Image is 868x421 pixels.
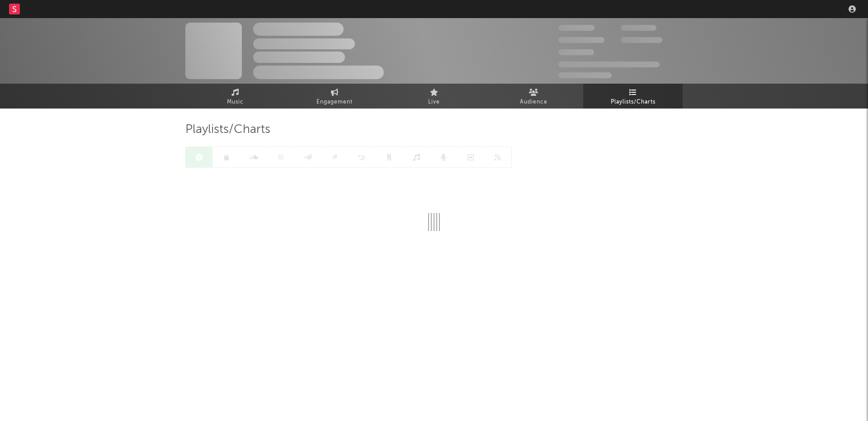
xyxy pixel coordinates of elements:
span: Jump Score: 85.0 [558,72,612,78]
span: Audience [520,97,547,108]
span: Live [428,97,440,108]
span: 100,000 [621,25,656,31]
span: Engagement [316,97,353,108]
a: Music [185,84,285,109]
span: 100,000 [558,49,594,55]
a: Playlists/Charts [583,84,683,109]
span: 50,000,000 Monthly Listeners [558,61,660,67]
span: Music [227,97,244,108]
span: 50,000,000 [558,37,604,43]
span: 1,000,000 [621,37,662,43]
span: 300,000 [558,25,594,31]
span: Playlists/Charts [185,124,270,135]
a: Engagement [285,84,384,109]
a: Live [384,84,484,109]
a: Audience [484,84,583,109]
span: Playlists/Charts [611,97,656,108]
